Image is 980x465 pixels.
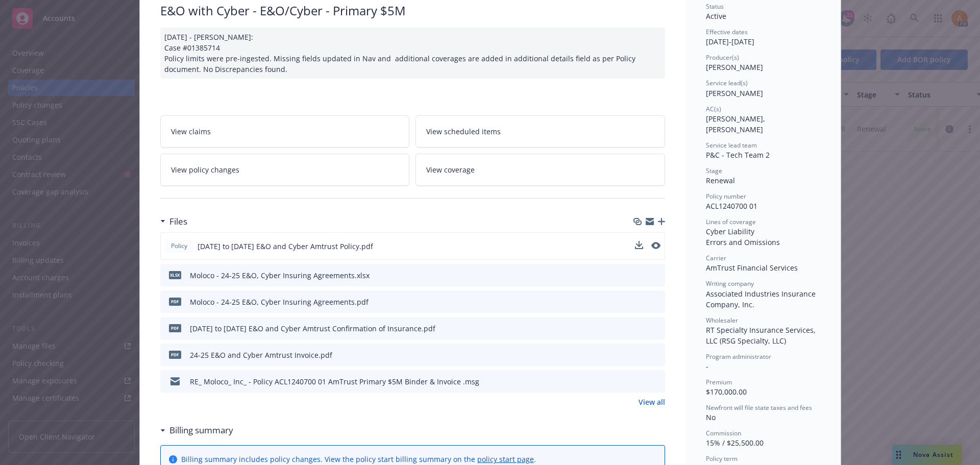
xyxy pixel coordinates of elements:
[169,351,181,358] span: pdf
[706,114,767,134] span: [PERSON_NAME], [PERSON_NAME]
[706,387,747,397] span: $170,000.00
[706,378,732,386] span: Premium
[706,412,716,422] span: No
[652,270,661,281] button: preview file
[706,28,820,47] div: [DATE] - [DATE]
[169,324,181,332] span: pdf
[415,115,665,148] a: View scheduled items
[635,241,643,249] button: download file
[160,28,665,79] div: [DATE] - [PERSON_NAME]: Case #01385714 Policy limits were pre-ingested. Missing fields updated in...
[635,297,644,307] button: download file
[706,105,721,113] span: AC(s)
[652,350,661,360] button: preview file
[706,62,763,72] span: [PERSON_NAME]
[706,316,738,325] span: Wholesaler
[190,376,479,387] div: RE_ Moloco_ Inc_ - Policy ACL1240700 01 AmTrust Primary $5M Binder & Invoice .msg
[706,289,818,309] span: Associated Industries Insurance Company, Inc.
[706,79,748,87] span: Service lead(s)
[706,11,726,21] span: Active
[706,438,764,448] span: 15% / $25,500.00
[706,361,708,371] span: -
[706,166,722,175] span: Stage
[477,454,534,464] a: policy start page
[706,403,812,412] span: Newfront will file state taxes and fees
[169,298,181,305] span: pdf
[426,164,475,175] span: View coverage
[190,323,435,334] div: [DATE] to [DATE] E&O and Cyber Amtrust Confirmation of Insurance.pdf
[171,164,239,175] span: View policy changes
[635,323,644,334] button: download file
[160,154,410,186] a: View policy changes
[706,325,818,346] span: RT Specialty Insurance Services, LLC (RSG Specialty, LLC)
[706,254,726,262] span: Carrier
[652,297,661,307] button: preview file
[169,271,181,279] span: xlsx
[706,279,754,288] span: Writing company
[652,323,661,334] button: preview file
[651,241,660,252] button: preview file
[190,350,332,360] div: 24-25 E&O and Cyber Amtrust Invoice.pdf
[706,217,756,226] span: Lines of coverage
[169,241,189,251] span: Policy
[706,141,757,150] span: Service lead team
[706,454,738,463] span: Policy term
[706,176,735,185] span: Renewal
[169,424,233,437] h3: Billing summary
[160,2,665,19] div: E&O with Cyber - E&O/Cyber - Primary $5M
[639,397,665,407] a: View all
[169,215,187,228] h3: Files
[706,263,798,273] span: AmTrust Financial Services
[651,242,660,249] button: preview file
[426,126,501,137] span: View scheduled items
[706,352,771,361] span: Program administrator
[635,376,644,387] button: download file
[635,270,644,281] button: download file
[160,115,410,148] a: View claims
[706,150,770,160] span: P&C - Tech Team 2
[635,350,644,360] button: download file
[706,53,739,62] span: Producer(s)
[190,297,369,307] div: Moloco - 24-25 E&O, Cyber Insuring Agreements.pdf
[706,28,748,36] span: Effective dates
[706,429,741,437] span: Commission
[171,126,211,137] span: View claims
[160,215,187,228] div: Files
[190,270,370,281] div: Moloco - 24-25 E&O, Cyber Insuring Agreements.xlsx
[706,88,763,98] span: [PERSON_NAME]
[415,154,665,186] a: View coverage
[706,192,746,201] span: Policy number
[706,201,757,211] span: ACL1240700 01
[706,226,820,237] div: Cyber Liability
[181,454,536,464] div: Billing summary includes policy changes. View the policy start billing summary on the .
[635,241,643,252] button: download file
[706,2,724,11] span: Status
[160,424,233,437] div: Billing summary
[652,376,661,387] button: preview file
[706,237,820,248] div: Errors and Omissions
[198,241,373,252] span: [DATE] to [DATE] E&O and Cyber Amtrust Policy.pdf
